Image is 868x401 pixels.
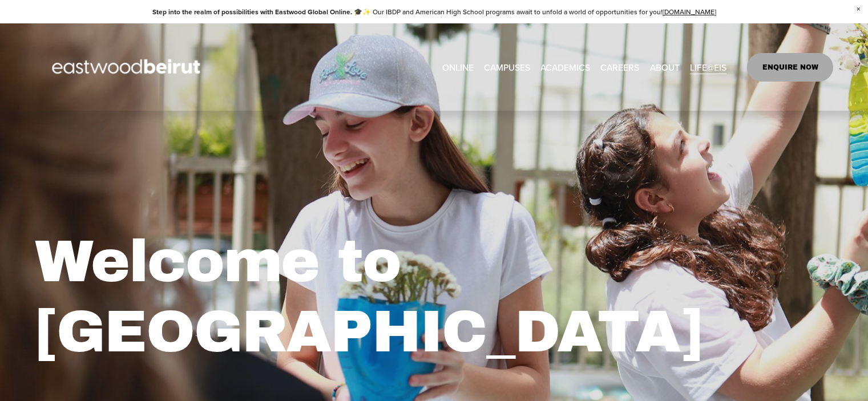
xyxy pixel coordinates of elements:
[663,7,716,17] a: [DOMAIN_NAME]
[690,58,726,76] a: folder dropdown
[540,58,590,76] a: folder dropdown
[35,226,766,368] h1: Welcome to [GEOGRAPHIC_DATA]
[484,58,530,76] a: folder dropdown
[484,59,530,75] span: CAMPUSES
[35,38,221,96] img: EastwoodIS Global Site
[690,59,726,75] span: LIFE@EIS
[650,58,680,76] a: folder dropdown
[600,58,639,76] a: CAREERS
[747,53,833,82] a: ENQUIRE NOW
[650,59,680,75] span: ABOUT
[442,58,474,76] a: ONLINE
[540,59,590,75] span: ACADEMICS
